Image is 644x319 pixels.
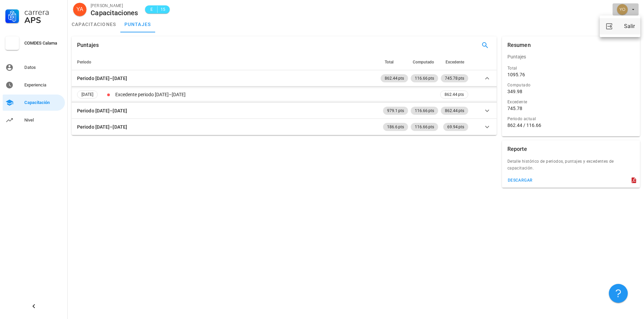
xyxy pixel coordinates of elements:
[149,6,154,13] span: E
[77,75,127,82] div: Periodo [DATE]–[DATE]
[507,88,522,95] div: 349.98
[3,77,65,93] a: Experiencia
[24,41,62,46] div: COMDES Calama
[77,36,99,54] div: Puntajes
[502,49,640,65] div: Puntajes
[76,3,83,16] span: YA
[507,115,635,122] div: Periodo actual
[72,54,379,70] th: Periodo
[77,107,127,114] div: Periodo [DATE]–[DATE]
[387,107,404,115] span: 979.1 pts
[81,91,93,98] span: [DATE]
[507,65,635,72] div: Total
[24,117,62,123] div: Nivel
[91,2,138,9] div: [PERSON_NAME]
[415,74,434,82] span: 116.66 pts
[507,82,635,88] div: Computado
[68,16,120,32] a: capacitaciones
[385,60,393,64] span: Total
[507,122,635,128] div: 862.44 / 116.66
[77,123,127,131] div: Periodo [DATE]–[DATE]
[507,105,522,111] div: 745.78
[617,4,628,15] div: avatar
[507,99,635,105] div: Excedente
[507,72,525,78] div: 1095.76
[507,36,531,54] div: Resumen
[439,54,470,70] th: Excedente
[73,3,87,16] div: avatar
[3,95,65,111] a: Capacitación
[502,158,640,176] div: Detalle histórico de periodos, puntajes y excedentes de capacitación.
[387,123,404,131] span: 186.6 pts
[409,54,439,70] th: Computado
[77,60,91,64] span: Periodo
[445,91,464,98] span: 862.44 pts
[3,112,65,128] a: Nivel
[445,74,464,82] span: 745.78 pts
[507,140,527,158] div: Reporte
[505,176,535,185] button: descargar
[114,86,439,103] td: Excedente periodo [DATE]–[DATE]
[24,100,62,105] div: Capacitación
[415,123,434,131] span: 116.66 pts
[24,16,62,24] div: APS
[447,123,464,131] span: 69.94 pts
[379,54,409,70] th: Total
[120,16,155,32] a: puntajes
[385,74,404,82] span: 862.44 pts
[445,107,464,115] span: 862.44 pts
[624,20,635,33] div: Salir
[91,9,138,17] div: Capacitaciones
[24,8,62,16] div: Carrera
[24,82,62,88] div: Experiencia
[160,6,166,13] span: 15
[3,59,65,76] a: Datos
[507,178,533,183] div: descargar
[446,60,464,64] span: Excedente
[415,107,434,115] span: 116.66 pts
[413,60,434,64] span: Computado
[24,65,62,70] div: Datos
